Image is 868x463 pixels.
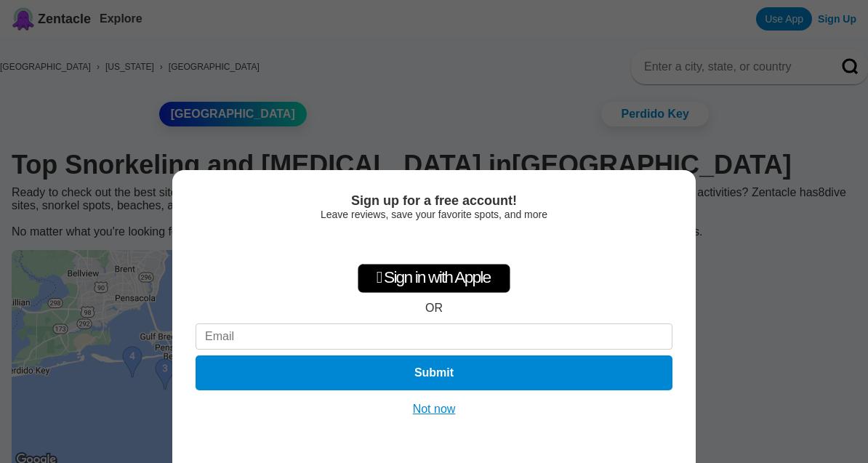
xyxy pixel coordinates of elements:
[196,193,672,209] div: Sign up for a free account!
[196,323,672,350] input: Email
[196,209,672,220] div: Leave reviews, save your favorite spots, and more
[196,355,672,390] button: Submit
[409,402,460,416] button: Not now
[360,228,508,259] iframe: Sign in with Google Button
[425,302,443,315] div: OR
[358,264,510,293] div: Sign in with Apple
[367,228,501,259] div: Sign in with Google. Opens in new tab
